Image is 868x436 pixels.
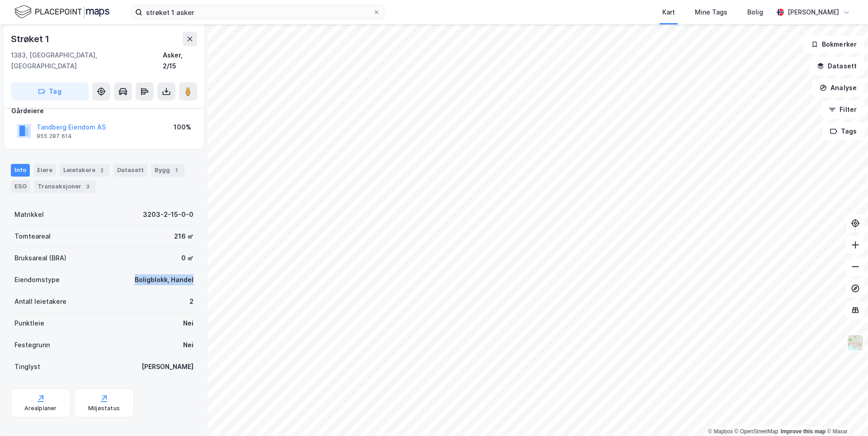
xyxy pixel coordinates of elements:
[11,164,30,177] div: Info
[14,274,60,285] div: Eiendomstype
[174,122,191,133] div: 100%
[183,318,193,329] div: Nei
[803,35,864,53] button: Bokmerker
[14,253,66,264] div: Bruksareal (BRA)
[847,334,864,351] img: Z
[11,82,89,101] button: Tag
[174,231,193,242] div: 216 ㎡
[142,5,373,19] input: Søk på adresse, matrikkel, gårdeiere, leietakere eller personer
[183,340,193,350] div: Nei
[662,7,675,18] div: Kart
[708,428,733,435] a: Mapbox
[747,7,763,18] div: Bolig
[14,296,66,307] div: Antall leietakere
[823,393,868,436] iframe: Chat Widget
[151,164,184,177] div: Bygg
[695,7,727,18] div: Mine Tags
[34,180,96,193] div: Transaksjoner
[821,101,864,119] button: Filter
[24,405,57,412] div: Arealplaner
[113,164,147,177] div: Datasett
[189,296,193,307] div: 2
[14,318,44,329] div: Punktleie
[172,166,181,175] div: 1
[11,50,163,72] div: 1383, [GEOGRAPHIC_DATA], [GEOGRAPHIC_DATA]
[83,182,92,191] div: 3
[14,4,109,20] img: logo.f888ab2527a4732fd821a326f86c7f29.svg
[11,105,197,116] div: Gårdeiere
[163,50,197,72] div: Asker, 2/15
[14,231,51,242] div: Tomteareal
[735,428,778,435] a: OpenStreetMap
[37,133,72,140] div: 955 287 614
[14,361,40,372] div: Tinglyst
[143,209,193,220] div: 3203-2-15-0-0
[88,405,120,412] div: Miljøstatus
[60,164,110,177] div: Leietakere
[142,361,193,372] div: [PERSON_NAME]
[788,7,839,18] div: [PERSON_NAME]
[822,122,864,140] button: Tags
[11,180,30,193] div: ESG
[181,253,193,264] div: 0 ㎡
[14,209,44,220] div: Matrikkel
[809,57,864,75] button: Datasett
[14,340,50,350] div: Festegrunn
[781,428,826,435] a: Improve this map
[33,164,56,177] div: Eiere
[97,166,106,175] div: 2
[11,32,51,46] div: Strøket 1
[135,274,193,285] div: Boligblokk, Handel
[823,393,868,436] div: Kontrollprogram for chat
[812,79,864,97] button: Analyse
